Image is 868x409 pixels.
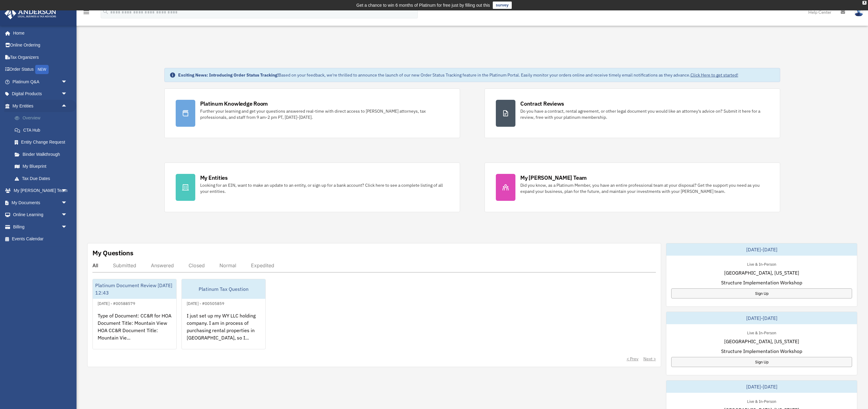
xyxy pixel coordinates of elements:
span: arrow_drop_down [61,76,73,88]
span: Structure Implementation Workshop [721,279,802,286]
div: [DATE]-[DATE] [666,312,857,324]
div: Live & In-Person [742,329,781,336]
div: [DATE]-[DATE] [666,381,857,393]
a: Entity Change Request [9,136,77,148]
a: Online Learningarrow_drop_down [4,209,77,221]
div: Normal [219,262,236,268]
a: Platinum Q&Aarrow_drop_down [4,76,77,88]
div: Based on your feedback, we're thrilled to announce the launch of our new Order Status Tracking fe... [178,72,738,78]
div: Live & In-Person [742,261,781,267]
span: arrow_drop_down [61,185,73,197]
span: arrow_drop_down [61,88,73,100]
div: NEW [35,65,49,74]
div: All [92,262,98,268]
div: [DATE]-[DATE] [666,243,857,256]
div: Contract Reviews [520,100,564,107]
img: User Pic [854,8,863,17]
a: My Documentsarrow_drop_down [4,197,77,209]
span: arrow_drop_down [61,221,73,233]
a: Order StatusNEW [4,63,77,76]
div: Submitted [113,262,136,268]
a: Sign Up [671,288,852,298]
i: search [102,8,109,15]
a: Tax Due Dates [9,172,77,185]
a: CTA Hub [9,124,77,136]
img: Anderson Advisors Platinum Portal [3,7,58,19]
a: My Entitiesarrow_drop_up [4,100,77,112]
a: My Entities Looking for an EIN, want to make an update to an entity, or sign up for a bank accoun... [164,163,460,212]
div: Platinum Document Review [DATE] 12:43 [93,279,176,299]
a: Contract Reviews Do you have a contract, rental agreement, or other legal document you would like... [485,88,780,138]
div: Did you know, as a Platinum Member, you have an entire professional team at your disposal? Get th... [520,182,769,194]
div: I just set up my WY LLC holding company. I am in process of purchasing rental properties in [GEOG... [182,307,265,355]
div: My [PERSON_NAME] Team [520,174,587,182]
div: Looking for an EIN, want to make an update to an entity, or sign up for a bank account? Click her... [200,182,449,194]
div: Answered [151,262,174,268]
div: [DATE] - #00505859 [182,300,229,306]
a: My Blueprint [9,160,77,173]
i: menu [83,9,90,16]
strong: Exciting News: Introducing Order Status Tracking! [178,72,279,78]
a: Sign Up [671,357,852,367]
a: My [PERSON_NAME] Teamarrow_drop_down [4,185,77,197]
div: Do you have a contract, rental agreement, or other legal document you would like an attorney's ad... [520,108,769,120]
span: arrow_drop_down [61,197,73,209]
a: Online Ordering [4,39,77,51]
a: Platinum Tax Question[DATE] - #00505859I just set up my WY LLC holding company. I am in process o... [181,279,266,349]
a: My [PERSON_NAME] Team Did you know, as a Platinum Member, you have an entire professional team at... [485,163,780,212]
div: Expedited [251,262,274,268]
a: Platinum Knowledge Room Further your learning and get your questions answered real-time with dire... [164,88,460,138]
span: [GEOGRAPHIC_DATA], [US_STATE] [724,269,799,276]
a: Digital Productsarrow_drop_down [4,88,77,100]
div: Further your learning and get your questions answered real-time with direct access to [PERSON_NAM... [200,108,449,120]
div: My Entities [200,174,228,182]
a: Home [4,27,73,39]
span: [GEOGRAPHIC_DATA], [US_STATE] [724,338,799,345]
div: Closed [189,262,205,268]
a: Overview [9,112,77,124]
span: arrow_drop_up [61,100,73,112]
div: My Questions [92,248,133,257]
div: [DATE] - #00588579 [93,300,140,306]
a: Platinum Document Review [DATE] 12:43[DATE] - #00588579Type of Document: CC&R for HOA Document Ti... [92,279,177,349]
a: Events Calendar [4,233,77,245]
a: survey [493,2,512,9]
div: Live & In-Person [742,398,781,404]
span: Structure Implementation Workshop [721,347,802,355]
div: Get a chance to win 6 months of Platinum for free just by filling out this [356,2,490,9]
div: Platinum Tax Question [182,279,265,299]
a: Tax Organizers [4,51,77,63]
a: Binder Walkthrough [9,148,77,160]
div: Type of Document: CC&R for HOA Document Title: Mountain View HOA CC&R Document Title: Mountain Vi... [93,307,176,355]
a: Billingarrow_drop_down [4,221,77,233]
div: Platinum Knowledge Room [200,100,268,107]
a: Click Here to get started! [690,72,738,78]
a: menu [83,11,90,16]
span: arrow_drop_down [61,209,73,221]
div: close [862,1,866,5]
